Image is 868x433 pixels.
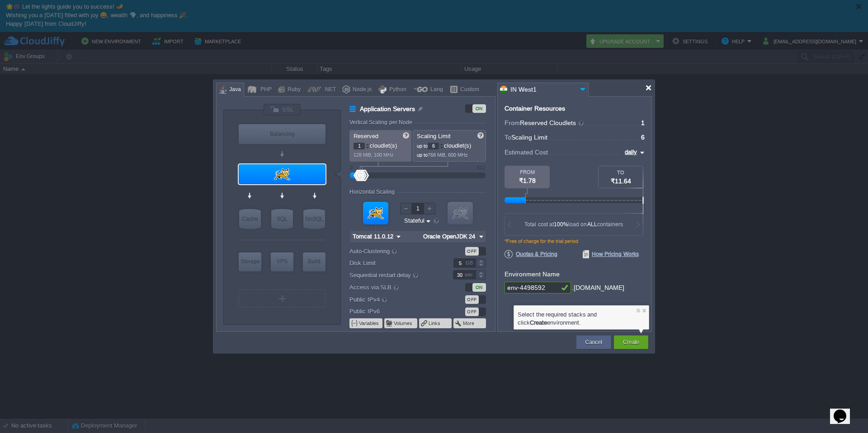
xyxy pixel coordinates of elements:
div: SQL [271,209,293,229]
div: TO [599,170,643,175]
span: From [505,119,520,126]
b: Create [530,319,547,326]
div: Build [303,252,325,270]
div: 0 [350,165,353,170]
label: Sequential restart delay [349,270,441,280]
div: 512 [477,165,485,170]
div: Java [226,83,241,97]
button: More [463,320,475,327]
div: Build Node [303,252,325,271]
div: NoSQL [303,209,325,229]
div: Python [387,83,406,97]
span: 128 MiB, 100 MHz [354,152,394,158]
div: Create New Layer [239,289,325,307]
label: Access via SLB [349,282,441,292]
span: up to [417,143,428,149]
div: *Free of charge for the trial period [505,238,645,250]
div: ON [472,283,486,292]
div: NoSQL Databases [303,209,325,229]
div: ON [472,104,486,113]
span: To [505,134,511,141]
div: Cache [239,209,261,229]
div: OFF [465,295,479,304]
span: Estimated Cost [505,147,548,157]
span: Scaling Limit [417,133,451,140]
div: OFF [465,307,479,316]
div: PHP [258,83,272,97]
div: OFF [465,247,479,256]
button: Volumes [394,320,413,327]
label: Environment Name [505,270,560,278]
span: Scaling Limit [511,134,547,141]
label: Disk Limit [349,258,441,268]
div: Horizontal Scaling [349,189,397,195]
p: cloudlet(s) [354,140,408,149]
label: Public IPv6 [349,307,441,316]
span: 1 [641,119,645,126]
p: cloudlet(s) [417,140,483,149]
label: Auto-Clustering [349,246,441,256]
div: .[DOMAIN_NAME] [572,282,624,294]
div: Load Balancer [239,124,325,144]
div: Vertical Scaling per Node [349,119,415,126]
div: SQL Databases [271,209,293,229]
span: ₹11.64 [611,177,631,185]
div: FROM [505,169,550,175]
div: Container Resources [505,105,565,112]
div: GB [466,259,475,267]
span: ₹1.78 [519,177,536,184]
div: Storage [239,252,261,270]
span: up to [417,152,428,158]
iframe: chat widget [830,397,859,424]
span: 768 MiB, 600 MHz [428,152,468,158]
div: VPS [271,252,293,270]
span: Reserved [354,133,378,140]
label: Public IPv4 [349,294,441,304]
div: sec [465,270,475,279]
button: Links [429,320,441,327]
button: Variables [359,320,380,327]
button: Cancel [585,338,602,347]
span: Quotas & Pricing [505,250,557,258]
div: Balancing [239,124,325,144]
span: How Pricing Works [583,250,639,258]
div: Select the required stacks and click environment. [518,311,645,327]
span: Reserved Cloudlets [520,119,585,126]
div: Ruby [285,83,301,97]
div: Node.js [350,83,372,97]
div: Lang [428,83,443,97]
div: Storage Containers [239,252,261,271]
div: Custom [458,83,479,97]
button: Create [623,338,639,347]
span: 6 [641,134,645,141]
div: Application Servers [239,164,325,184]
div: .NET [321,83,336,97]
div: Elastic VPS [271,252,293,271]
